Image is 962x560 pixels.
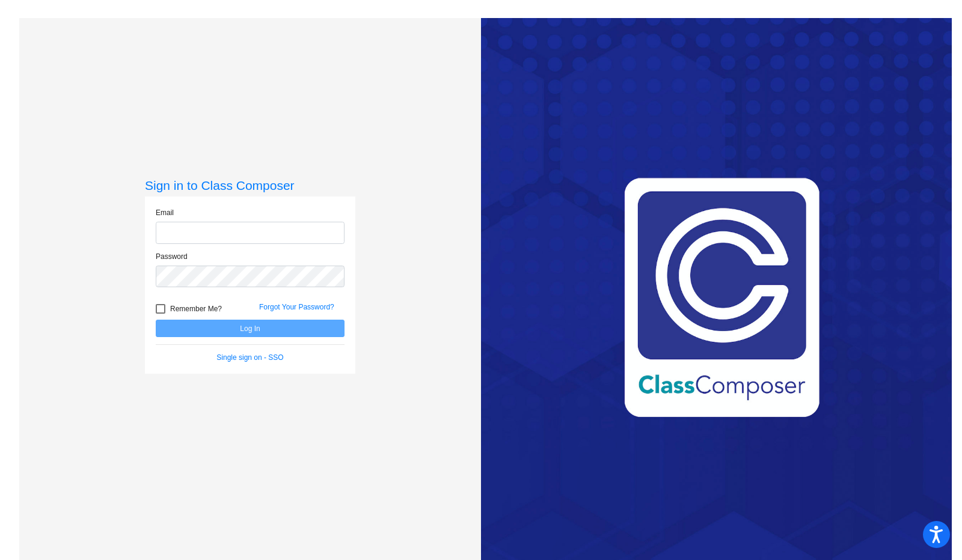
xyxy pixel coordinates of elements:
label: Email [156,207,174,218]
a: Forgot Your Password? [259,303,334,311]
label: Password [156,251,188,262]
a: Single sign on - SSO [216,353,283,362]
span: Remember Me? [170,302,222,316]
button: Log In [156,320,345,337]
h3: Sign in to Class Composer [145,178,355,193]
